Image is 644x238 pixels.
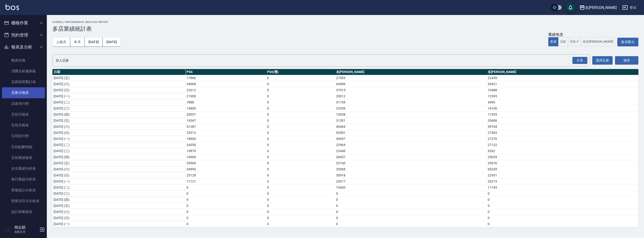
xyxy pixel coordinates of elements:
td: 18900 [185,136,266,142]
td: [DATE] (日) [52,172,185,178]
td: 0 [266,81,335,87]
td: 0 [266,197,335,203]
td: 10488 [487,87,638,93]
td: [DATE] (二) [52,99,185,105]
td: 24317 [335,178,487,184]
td: 22931 [487,172,638,178]
td: 22439 [487,75,638,81]
td: 13038 [335,111,487,117]
td: 7888 [185,99,266,105]
td: 29012 [335,93,487,99]
div: 全選 [572,57,587,64]
td: 0 [266,203,335,209]
td: [DATE] (四) [52,197,185,203]
td: 0 [266,93,335,99]
td: 53581 [335,130,487,136]
a: 互助月報表 [2,120,45,131]
td: [DATE] (五) [52,75,185,81]
td: 27505 [335,75,487,81]
td: 0 [266,87,335,93]
td: 0 [266,117,335,124]
td: 34995 [185,166,266,172]
td: 31754 [335,99,487,105]
td: 0 [185,221,266,227]
input: 店家名稱 [55,56,581,65]
td: 49957 [335,136,487,142]
td: 30918 [335,172,487,178]
button: 店販 [558,37,568,46]
td: 0 [266,124,335,130]
a: 店家區間累計表 [2,77,45,87]
td: 0 [487,221,638,227]
a: 設計師業績表 [2,206,45,217]
th: 日期 [52,69,185,75]
td: [DATE] (六) [52,124,185,130]
td: 32160 [335,160,487,166]
td: 23299 [335,105,487,111]
td: 35969 [185,160,266,166]
td: 31201 [335,117,487,124]
td: 41287 [185,124,266,130]
td: 0 [266,190,335,197]
td: 0 [266,184,335,190]
img: Logo [6,4,19,10]
td: 22440 [335,148,487,154]
td: 28457 [335,154,487,160]
td: 22964 [335,142,487,148]
a: 每日業績分析表 [2,174,45,185]
td: 21900 [185,93,266,99]
td: [DATE] (二) [52,227,185,233]
td: 0 [185,203,266,209]
td: [DATE] (一) [52,136,185,142]
td: 0 [266,148,335,154]
a: 報表目錄 [2,55,45,66]
button: 搜尋 [615,56,638,65]
div: 名[PERSON_NAME] [585,5,617,11]
button: 登出 [620,3,638,12]
th: PS6 [185,69,266,75]
td: 11745 [487,184,638,190]
td: 4490 [487,99,638,105]
td: 0 [335,197,487,203]
td: 40464 [335,124,487,130]
td: [DATE] (一) [52,178,185,184]
td: 0 [335,190,487,197]
td: 14347 [185,117,266,124]
th: 名[PERSON_NAME] [335,69,487,75]
td: 27270 [487,136,638,142]
td: 64589 [335,81,487,87]
button: 預收卡 [568,37,581,46]
td: 0 [487,215,638,221]
td: 14800 [185,105,266,111]
td: 0 [266,215,335,221]
a: 互助業績報表 [2,152,45,163]
button: 上個月 [52,38,70,46]
td: [DATE] (五) [52,203,185,209]
td: [DATE] (三) [52,148,185,154]
a: 店家日報表 [2,87,45,98]
a: 互助點數明細 [2,142,45,152]
button: 報表匯出 [617,38,638,46]
td: 25029 [487,154,638,160]
button: 櫃檯作業 [2,17,45,29]
a: 營業統計分析表 [2,185,45,196]
a: 報表匯出 [617,39,638,44]
td: 0 [266,172,335,178]
td: 0 [185,190,266,197]
td: 35368 [335,166,487,172]
p: 高階主管 [14,230,38,234]
td: 9262 [487,148,638,154]
th: 名[PERSON_NAME] [487,69,638,75]
td: 15430 [335,184,487,190]
td: 0 [266,99,335,105]
td: 0 [335,209,487,215]
td: 0 [335,221,487,227]
button: 選擇店家 [592,56,613,65]
a: 店家排行榜 [2,98,45,109]
td: 0 [487,190,638,197]
td: [DATE] (五) [52,160,185,166]
td: [DATE] (六) [52,81,185,87]
td: 0 [266,178,335,184]
div: 業績包含 [548,32,615,37]
td: [DATE] (五) [52,117,185,124]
